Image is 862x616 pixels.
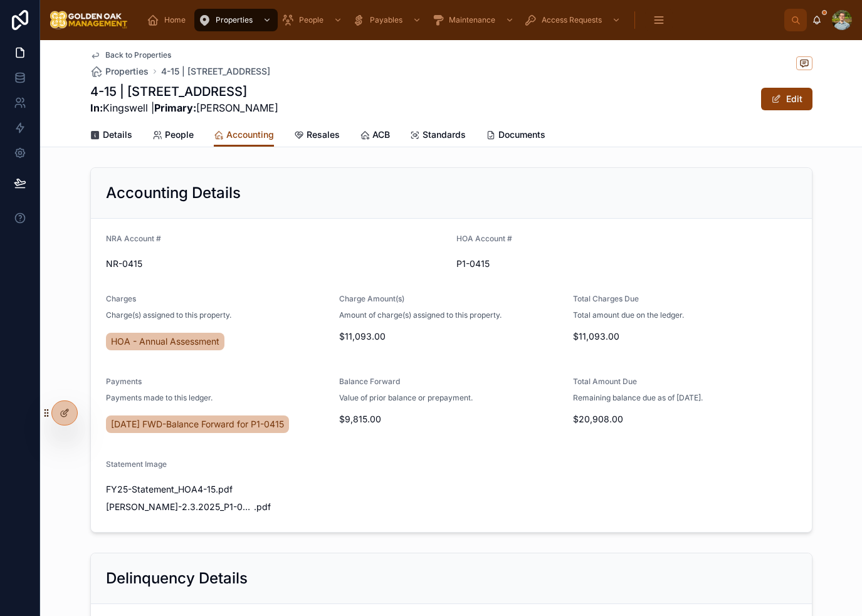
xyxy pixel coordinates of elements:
a: Accounting [214,123,274,147]
span: Balance Forward [339,377,400,386]
a: Details [90,123,132,149]
a: Standards [410,123,466,149]
span: $9,815.00 [339,413,563,425]
span: Documents [498,128,545,141]
button: Edit [761,88,812,110]
a: 4-15 | [STREET_ADDRESS] [161,65,270,78]
span: Access Requests [542,15,602,25]
span: Total Charges Due [573,294,639,303]
h2: Accounting Details [106,183,241,203]
span: Charge(s) assigned to this property. [106,310,231,320]
span: Payments [106,377,142,386]
span: [PERSON_NAME]-2.3.2025_P1-0415 [106,501,255,513]
a: ACB [360,123,390,149]
span: Value of prior balance or prepayment. [339,393,473,403]
a: Payables [349,9,428,31]
span: NRA Account # [106,234,161,243]
span: FY25-Statement_HOA4-15 [106,483,216,496]
a: Back to Properties [90,50,171,60]
span: Payables [370,15,402,25]
a: Maintenance [428,9,520,31]
span: Accounting [226,128,274,141]
a: [DATE] FWD-Balance Forward for P1-0415 [106,415,289,433]
span: $20,908.00 [573,413,797,425]
span: HOA Account # [456,234,512,243]
a: Access Requests [520,9,627,31]
strong: In: [90,102,103,114]
span: $11,093.00 [573,330,797,343]
span: Back to Properties [105,50,171,60]
span: Total Amount Due [573,377,637,386]
span: Details [103,128,132,141]
span: Payments made to this ledger. [106,393,213,403]
a: People [278,9,349,31]
span: HOA - Annual Assessment [111,335,219,348]
img: App logo [50,10,128,30]
span: P1-0415 [456,258,797,270]
span: ACB [372,128,390,141]
span: Remaining balance due as of [DATE]. [573,393,703,403]
h2: Delinquency Details [106,568,248,588]
div: scrollable content [138,6,784,34]
span: .pdf [216,483,233,496]
a: HOA - Annual Assessment [106,333,224,350]
span: Amount of charge(s) assigned to this property. [339,310,502,320]
h1: 4-15 | [STREET_ADDRESS] [90,83,278,100]
span: Charges [106,294,136,303]
span: $11,093.00 [339,330,563,343]
strong: Primary: [154,102,196,114]
a: People [152,123,194,149]
a: Properties [90,65,149,78]
span: [DATE] FWD-Balance Forward for P1-0415 [111,418,284,431]
span: Standards [423,128,466,141]
span: Charge Amount(s) [339,294,404,303]
span: Properties [105,65,149,78]
span: NR-0415 [106,258,446,270]
span: Home [164,15,186,25]
a: Documents [486,123,545,149]
a: Home [143,9,194,31]
span: Total amount due on the ledger. [573,310,684,320]
span: Resales [307,128,340,141]
a: Properties [194,9,278,31]
span: Kingswell | [PERSON_NAME] [90,100,278,115]
span: .pdf [254,501,271,513]
span: People [299,15,323,25]
a: Resales [294,123,340,149]
span: Statement Image [106,459,167,469]
span: Maintenance [449,15,495,25]
span: People [165,128,194,141]
span: Properties [216,15,253,25]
